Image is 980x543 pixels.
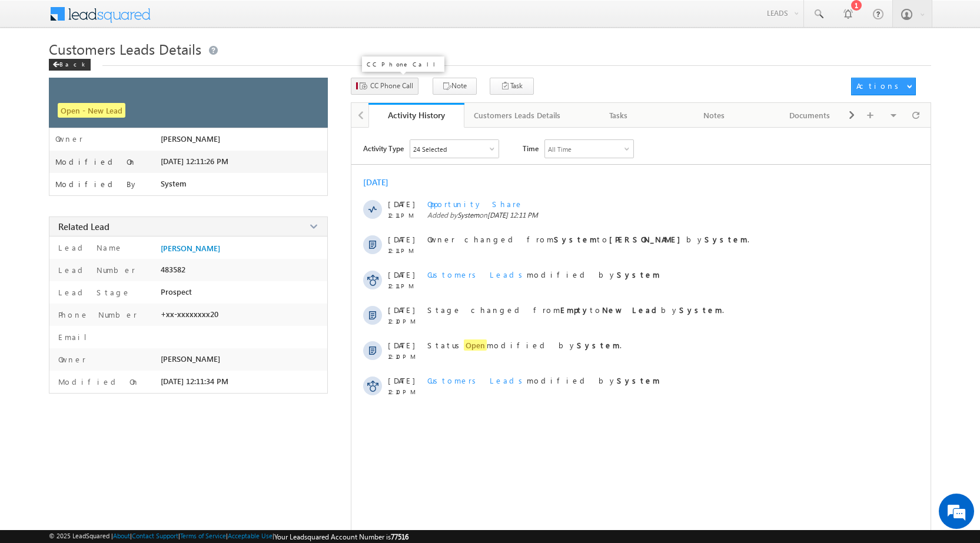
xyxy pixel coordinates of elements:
a: About [113,532,130,539]
a: Notes [667,103,763,128]
span: [PERSON_NAME] [161,134,220,144]
div: Owner Changed,Status Changed,Stage Changed,Source Changed,Notes & 19 more.. [410,140,499,158]
span: 77516 [391,532,408,541]
div: All Time [548,145,572,153]
span: [DATE] [388,269,414,279]
span: [DATE] [388,340,414,350]
a: [PERSON_NAME] [161,244,220,253]
label: Lead Number [55,265,135,275]
span: 12:11 PM [388,247,423,254]
span: Customers Leads Details [49,39,201,58]
span: Stage changed from to by . [427,305,724,315]
span: Customers Leads [427,375,527,385]
span: CC Phone Call [370,81,413,91]
span: [DATE] [388,199,414,209]
span: [DATE] 12:11 PM [487,211,538,219]
a: Contact Support [132,532,178,539]
strong: System [679,305,722,315]
span: [DATE] 12:11:26 PM [161,156,228,166]
span: System [457,211,479,219]
label: Modified On [55,377,139,387]
span: Open - New Lead [58,103,125,118]
strong: New Lead [602,305,661,315]
span: 12:10 PM [388,353,423,360]
label: Modified On [55,157,137,166]
span: modified by [427,269,660,279]
span: Activity Type [363,139,404,157]
a: Terms of Service [180,532,226,539]
span: Prospect [161,287,192,297]
span: Owner changed from to by . [427,234,749,244]
span: 12:10 PM [388,318,423,325]
span: Status modified by . [427,339,622,351]
strong: Empty [560,305,590,315]
a: Customers Leads Details [464,103,571,128]
p: CC Phone Call [367,60,440,68]
a: Tasks [571,103,667,128]
div: 24 Selected [413,145,447,153]
span: © 2025 LeadSquared | | | | | [49,532,408,541]
div: Actions [856,81,903,91]
div: Customers Leads Details [474,108,560,122]
strong: System [554,234,597,244]
a: Activity History [368,103,464,128]
span: [DATE] [388,305,414,315]
div: Notes [676,108,752,122]
span: Customers Leads [427,269,527,279]
label: Lead Name [55,242,123,252]
span: [DATE] [388,234,414,244]
div: Documents [772,108,848,122]
label: Email [55,332,96,342]
button: Actions [851,78,916,95]
strong: System [577,340,620,350]
span: Related Lead [58,221,109,232]
span: Time [523,139,539,157]
label: Owner [55,134,83,144]
button: CC Phone Call [351,78,418,95]
button: Task [490,78,534,95]
button: Note [433,78,477,95]
div: [DATE] [363,176,401,188]
strong: System [705,234,748,244]
span: [PERSON_NAME] [161,354,220,364]
span: Opportunity Share [427,199,523,209]
span: Your Leadsquared Account Number is [274,532,408,541]
strong: System [617,375,660,385]
span: Added by on [427,211,881,219]
label: Lead Stage [55,287,131,297]
strong: System [617,269,660,279]
div: Tasks [580,108,656,122]
span: 483582 [161,265,185,274]
span: +xx-xxxxxxxx20 [161,309,218,319]
span: 12:11 PM [388,282,423,289]
a: Documents [762,103,858,128]
span: Open [464,339,487,351]
label: Modified By [55,179,138,189]
label: Phone Number [55,309,137,319]
div: Activity History [377,109,456,121]
strong: [PERSON_NAME] [609,234,686,244]
div: Back [49,59,91,71]
span: 12:10 PM [388,388,423,395]
span: 12:11 PM [388,212,423,219]
span: modified by [427,375,660,385]
span: [DATE] [388,375,414,385]
a: Acceptable Use [228,532,273,539]
label: Owner [55,354,86,364]
span: System [161,179,187,188]
span: [DATE] 12:11:34 PM [161,377,228,386]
